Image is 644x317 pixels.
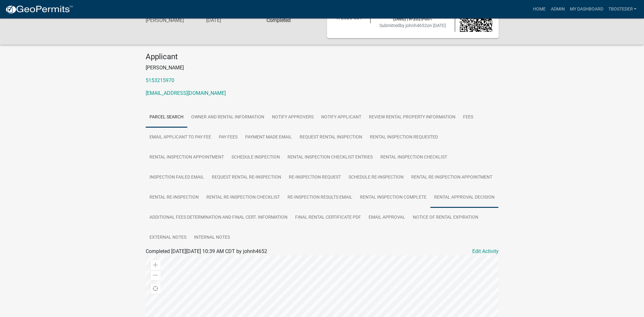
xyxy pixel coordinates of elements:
[206,17,257,23] h6: [DATE]
[146,147,228,168] a: Rental Inspection Appointment
[472,248,499,255] a: Edit Activity
[377,147,451,168] a: Rental Inspection Checklist
[146,107,187,128] a: Parcel search
[146,77,174,83] a: 5153215970
[146,90,226,96] a: [EMAIL_ADDRESS][DOMAIN_NAME]
[241,127,296,148] a: Payment Made Email
[228,147,284,168] a: Schedule Inspection
[430,187,498,208] a: Rental Approval Decision
[146,64,499,72] p: [PERSON_NAME]
[345,167,407,188] a: Schedule Re-Inspection
[203,187,284,208] a: Rental Re-Inspection Checklist
[268,107,317,128] a: Notify Approvers
[187,107,268,128] a: Owner and Rental Information
[284,147,377,168] a: Rental Inspection Checklist Entries
[356,187,430,208] a: Rental Inspection Complete
[567,3,606,15] a: My Dashboard
[150,260,161,270] div: Zoom in
[317,107,365,128] a: Notify Applicant
[400,23,427,28] span: by johnh4652
[296,127,366,148] a: Request Rental Inspection
[409,208,482,228] a: Notice of Rental Expiration
[379,23,446,28] span: Submitted on [DATE]
[459,107,477,128] a: Fees
[284,187,356,208] a: Re-Inspection Results Email
[146,127,215,148] a: Email Applicant to Pay Fee
[365,107,459,128] a: Review Rental Property Information
[146,17,197,23] h6: [PERSON_NAME]
[190,228,234,248] a: Internal Notes
[146,187,203,208] a: Rental Re-Inspection
[407,167,496,188] a: Rental Re-Inspection Appointment
[530,3,548,15] a: Home
[150,284,161,294] div: Find my location
[150,270,161,280] div: Zoom out
[146,248,267,254] span: Completed [DATE][DATE] 10:39 AM CDT by johnh4652
[291,208,365,228] a: Final Rental Certificate PDF
[208,167,285,188] a: Request Rental Re-Inspection
[266,17,290,23] strong: Completed
[146,228,190,248] a: External Notes
[606,3,639,15] a: tbosteder
[146,167,208,188] a: Inspection Failed Email
[146,52,499,61] h4: Applicant
[366,127,442,148] a: Rental Inspection Requested
[285,167,345,188] a: Re-Inspection Request
[548,3,567,15] a: Admin
[215,127,241,148] a: Pay Fees
[146,208,291,228] a: Additional Fees Determination and Final Cert. Information
[365,208,409,228] a: Email Approval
